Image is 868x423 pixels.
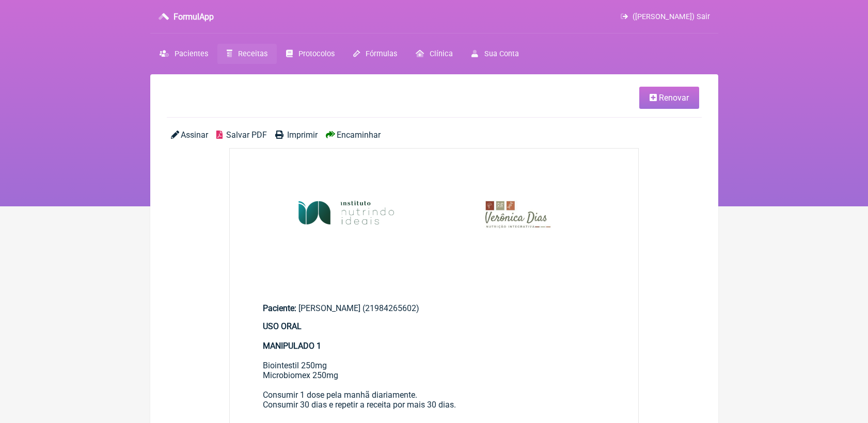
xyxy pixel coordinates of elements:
a: Imprimir [275,130,318,140]
a: Pacientes [150,44,217,64]
img: rSewsjIQ7AAAAAAAMhDsAAAAAAAyEOwAAAAAADIQ7AAAAAAAMhDsAAAAAAAyEOwAAAAAADIQ7AAAAAAAMhDsAAAAAAAyEOwAA... [230,149,639,285]
a: ([PERSON_NAME]) Sair [621,12,709,21]
span: Receitas [238,50,267,58]
span: Clínica [430,50,453,58]
a: Fórmulas [344,44,406,64]
span: Protocolos [298,50,335,58]
a: Sua Conta [462,44,528,64]
span: Salvar PDF [226,130,267,140]
div: [PERSON_NAME] (21984265602) [263,303,606,313]
span: Pacientes [175,50,208,58]
span: Paciente: [263,303,296,313]
a: Receitas [217,44,277,64]
span: Fórmulas [366,50,397,58]
span: ([PERSON_NAME]) Sair [633,12,710,21]
h3: FormulApp [173,12,214,22]
span: Encaminhar [337,130,381,140]
a: Encaminhar [326,130,381,140]
span: Imprimir [287,130,318,140]
strong: USO ORAL MANIPULADO 1 [263,321,321,351]
a: Protocolos [277,44,344,64]
a: Renovar [639,87,699,109]
a: Assinar [171,130,208,140]
a: Salvar PDF [216,130,267,140]
span: Renovar [659,93,689,103]
span: Sua Conta [484,50,519,58]
a: Clínica [406,44,462,64]
span: Assinar [181,130,208,140]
